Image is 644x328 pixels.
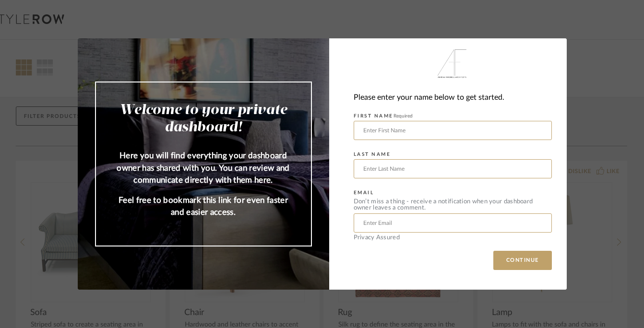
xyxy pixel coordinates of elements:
[354,159,552,178] input: Enter Last Name
[493,251,552,270] button: CONTINUE
[115,194,292,219] p: Feel free to bookmark this link for even faster and easier access.
[354,199,552,211] div: Don’t miss a thing - receive a notification when your dashboard owner leaves a comment.
[354,152,391,157] label: LAST NAME
[394,114,413,118] span: Required
[354,234,552,241] div: Privacy Assured
[115,150,292,187] p: Here you will find everything your dashboard owner has shared with you. You can review and commun...
[354,121,552,140] input: Enter First Name
[354,113,413,119] label: FIRST NAME
[115,102,292,136] h2: Welcome to your private dashboard!
[354,91,552,104] div: Please enter your name below to get started.
[354,213,552,233] input: Enter Email
[354,190,374,196] label: EMAIL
